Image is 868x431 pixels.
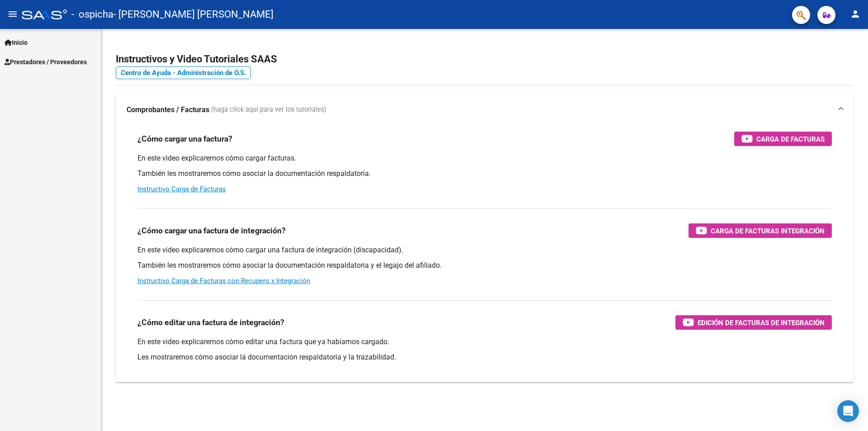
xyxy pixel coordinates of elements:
span: Carga de Facturas Integración [711,225,825,237]
p: También les mostraremos cómo asociar la documentación respaldatoria. [137,169,832,179]
span: Inicio [5,38,28,47]
div: Open Intercom Messenger [837,400,859,422]
p: En este video explicaremos cómo cargar facturas. [137,153,832,163]
h3: ¿Cómo cargar una factura? [137,133,232,145]
mat-expansion-panel-header: Comprobantes / Facturas (haga click aquí para ver los tutoriales) [116,95,854,124]
a: Centro de Ayuda - Administración de O.S. [116,66,251,79]
p: En este video explicaremos cómo editar una factura que ya habíamos cargado. [137,337,832,347]
button: Edición de Facturas de integración [675,315,832,330]
button: Carga de Facturas [734,132,832,146]
a: Instructivo Carga de Facturas con Recupero x Integración [137,277,310,285]
strong: Comprobantes / Facturas [127,105,209,115]
span: Edición de Facturas de integración [698,317,825,328]
span: - [PERSON_NAME] [PERSON_NAME] [113,5,274,24]
span: (haga click aquí para ver los tutoriales) [211,105,326,115]
h3: ¿Cómo editar una factura de integración? [137,316,284,329]
span: - ospicha [71,5,113,24]
p: Les mostraremos cómo asociar la documentación respaldatoria y la trazabilidad. [137,352,832,362]
h3: ¿Cómo cargar una factura de integración? [137,224,286,237]
p: También les mostraremos cómo asociar la documentación respaldatoria y el legajo del afiliado. [137,260,832,270]
mat-icon: person [850,9,861,19]
span: Carga de Facturas [756,133,825,145]
button: Carga de Facturas Integración [689,223,832,238]
div: Comprobantes / Facturas (haga click aquí para ver los tutoriales) [116,124,854,382]
mat-icon: menu [7,9,18,19]
a: Instructivo Carga de Facturas [137,185,226,193]
p: En este video explicaremos cómo cargar una factura de integración (discapacidad). [137,245,832,255]
h2: Instructivos y Video Tutoriales SAAS [116,51,854,68]
span: Prestadores / Proveedores [5,57,87,67]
